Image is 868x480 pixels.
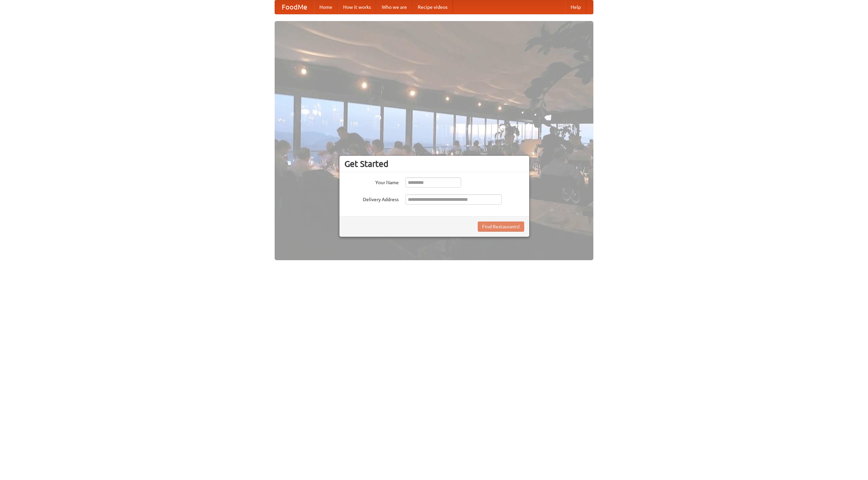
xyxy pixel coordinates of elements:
button: Find Restaurants! [478,222,524,232]
h3: Get Started [344,159,524,169]
a: How it works [338,0,376,14]
label: Delivery Address [344,194,399,203]
a: Help [565,0,586,14]
label: Your Name [344,177,399,186]
a: Recipe videos [412,0,453,14]
a: Home [314,0,338,14]
a: FoodMe [275,0,314,14]
a: Who we are [376,0,412,14]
